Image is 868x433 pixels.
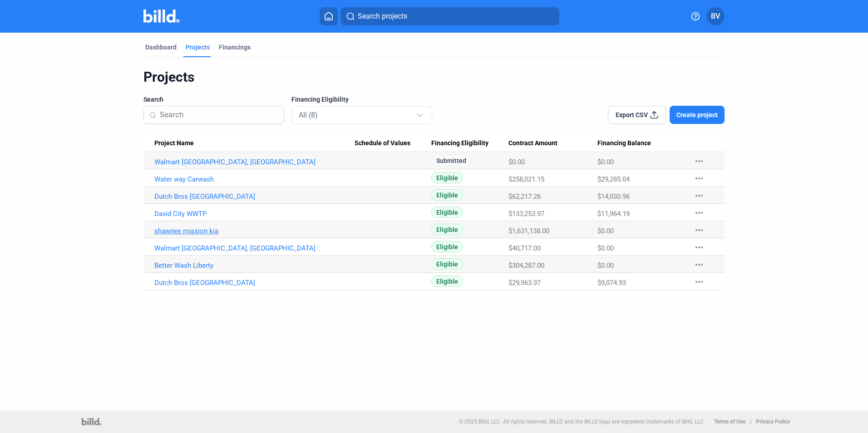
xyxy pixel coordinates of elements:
[508,279,541,287] span: $29,963.97
[694,173,705,184] mat-icon: more_horiz
[597,261,614,270] span: $0.00
[597,244,614,252] span: $0.00
[750,418,751,425] p: |
[694,242,705,253] mat-icon: more_horiz
[508,175,544,183] span: $258,021.15
[291,95,349,104] span: Financing Eligibility
[145,43,177,52] div: Dashboard
[459,418,705,425] p: © 2025 Billd, LLC. All rights reserved. BILLD and the BILLD logo are registered trademarks of Bil...
[597,210,630,218] span: $11,964.19
[143,69,725,86] div: Projects
[154,210,355,218] a: David City WWTP
[431,189,463,201] span: Eligible
[694,276,705,287] mat-icon: more_horiz
[154,244,355,252] a: Walmart [GEOGRAPHIC_DATA], [GEOGRAPHIC_DATA]
[508,261,544,270] span: $304,287.00
[508,244,541,252] span: $40,717.00
[186,43,210,52] div: Projects
[154,175,355,183] a: Water way Carwash
[508,210,544,218] span: $133,253.97
[597,227,614,235] span: $0.00
[676,110,718,119] span: Create project
[616,110,648,119] span: Export CSV
[597,175,630,183] span: $29,285.04
[711,11,720,22] span: BV
[82,418,101,425] img: logo
[508,158,525,166] span: $0.00
[355,139,410,148] span: Schedule of Values
[508,192,541,201] span: $62,217.26
[154,139,194,148] span: Project Name
[154,227,355,235] a: shawnee mission kia
[508,139,557,148] span: Contract Amount
[358,11,407,22] span: Search projects
[431,276,463,287] span: Eligible
[431,207,463,218] span: Eligible
[154,192,355,201] a: Dutch Bros [GEOGRAPHIC_DATA]
[597,192,630,201] span: $14,030.96
[431,258,463,270] span: Eligible
[694,207,705,218] mat-icon: more_horiz
[597,279,626,287] span: $9,074.93
[154,279,355,287] a: Dutch Bros [GEOGRAPHIC_DATA]
[508,227,549,235] span: $1,631,138.00
[756,418,790,425] b: Privacy Policy
[431,139,488,148] span: Financing Eligibility
[154,158,355,166] a: Walmart [GEOGRAPHIC_DATA], [GEOGRAPHIC_DATA]
[597,158,614,166] span: $0.00
[694,225,705,236] mat-icon: more_horiz
[299,111,318,119] mat-select-trigger: All (8)
[219,43,251,52] div: Financings
[431,241,463,252] span: Eligible
[431,224,463,235] span: Eligible
[694,156,705,167] mat-icon: more_horiz
[694,259,705,270] mat-icon: more_horiz
[431,172,463,183] span: Eligible
[160,105,278,124] input: Search
[694,190,705,201] mat-icon: more_horiz
[154,261,355,270] a: Better Wash Liberty
[714,418,745,425] b: Terms of Use
[143,95,163,104] span: Search
[143,10,179,23] img: Billd Company Logo
[597,139,651,148] span: Financing Balance
[431,155,471,166] span: Submitted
